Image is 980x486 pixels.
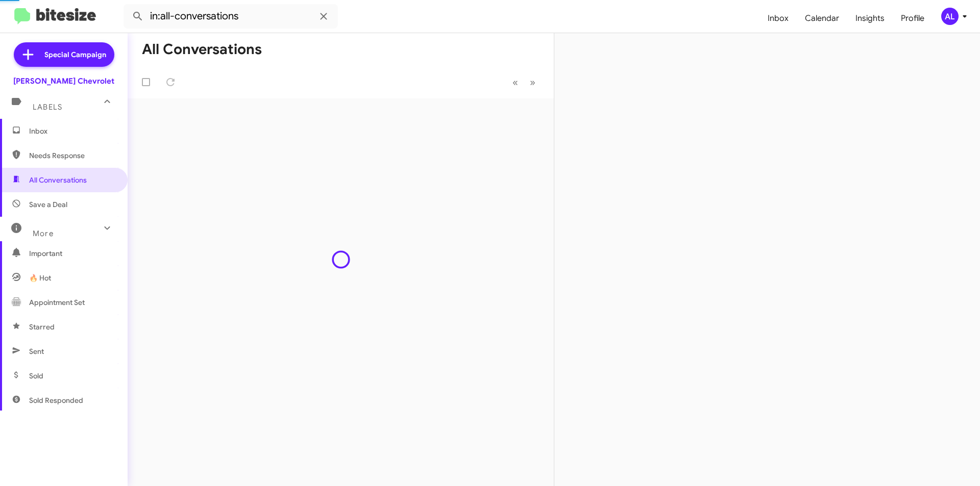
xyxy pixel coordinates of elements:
button: Previous [506,72,524,93]
span: Sold Responded [29,395,83,405]
div: [PERSON_NAME] Chevrolet [13,76,114,86]
button: Next [524,72,542,93]
a: Profile [893,4,933,33]
span: Save a Deal [29,199,67,210]
span: « [512,76,518,89]
span: » [530,76,535,89]
span: Inbox [29,126,116,136]
a: Special Campaign [14,42,114,67]
div: AL [941,8,959,25]
span: Important [29,248,116,259]
span: Appointment Set [29,297,85,308]
span: Labels [33,103,62,112]
span: Sent [29,346,44,356]
h1: All Conversations [142,41,262,58]
button: AL [933,8,969,25]
a: Inbox [759,4,797,33]
span: 🔥 Hot [29,273,51,283]
span: Sold [29,371,43,381]
span: Starred [29,322,55,332]
span: All Conversations [29,175,87,185]
span: More [33,229,54,238]
a: Calendar [797,4,847,33]
a: Insights [847,4,893,33]
nav: Page navigation example [507,72,542,93]
span: Needs Response [29,150,116,161]
span: Special Campaign [44,49,106,60]
input: Search [124,4,338,29]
